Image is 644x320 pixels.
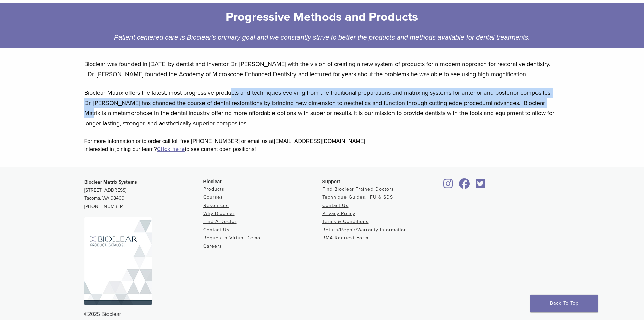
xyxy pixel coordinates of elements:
[203,186,224,192] a: Products
[203,194,223,200] a: Courses
[84,145,560,153] div: Interested in joining our team? to see current open positions!
[203,243,222,249] a: Careers
[322,194,393,200] a: Technique Guides, IFU & SDS
[203,219,237,225] a: Find A Doctor
[84,310,560,318] div: ©2025 Bioclear
[322,179,340,184] span: Support
[322,211,355,216] a: Privacy Policy
[84,179,137,185] strong: Bioclear Matrix Systems
[322,202,349,208] a: Contact Us
[113,9,532,25] h2: Progressive Methods and Products
[322,219,369,225] a: Terms & Conditions
[84,217,152,305] img: Bioclear
[474,183,488,189] a: Bioclear
[203,179,222,184] span: Bioclear
[203,211,235,216] a: Why Bioclear
[84,137,560,145] div: For more information or to order call toll free [PHONE_NUMBER] or email us at [EMAIL_ADDRESS][DOM...
[157,146,185,153] a: Click here
[457,183,472,189] a: Bioclear
[84,59,560,79] p: Bioclear was founded in [DATE] by dentist and inventor Dr. [PERSON_NAME] with the vision of creat...
[441,183,455,189] a: Bioclear
[203,227,230,233] a: Contact Us
[203,235,260,241] a: Request a Virtual Demo
[322,186,394,192] a: Find Bioclear Trained Doctors
[530,295,598,312] a: Back To Top
[322,227,407,233] a: Return/Repair/Warranty Information
[84,88,560,128] p: Bioclear Matrix offers the latest, most progressive products and techniques evolving from the tra...
[203,202,229,208] a: Resources
[322,235,368,241] a: RMA Request Form
[108,32,537,43] div: Patient centered care is Bioclear's primary goal and we constantly strive to better the products ...
[84,178,203,211] p: [STREET_ADDRESS] Tacoma, WA 98409 [PHONE_NUMBER]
